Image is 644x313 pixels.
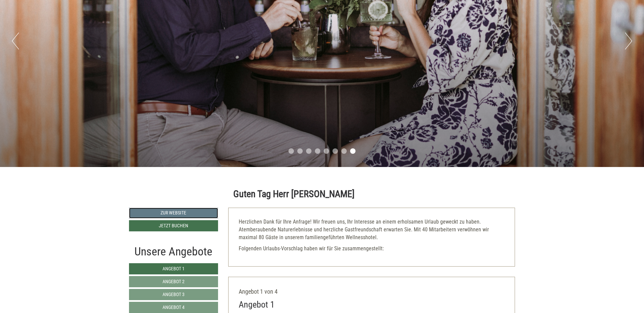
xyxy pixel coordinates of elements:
[163,292,185,297] span: Angebot 3
[129,208,218,218] a: Zur Website
[129,220,218,231] a: Jetzt buchen
[163,279,185,284] span: Angebot 2
[239,218,505,242] p: Herzlichen Dank für Ihre Anfrage! Wir freuen uns, Ihr Interesse an einem erholsamen Urlaub geweck...
[163,266,185,271] span: Angebot 1
[239,245,505,253] p: Folgenden Urlaubs-Vorschlag haben wir für Sie zusammengestellt:
[239,288,278,295] span: Angebot 1 von 4
[12,33,19,49] button: Previous
[625,33,632,49] button: Next
[233,189,355,200] h1: Guten Tag Herr [PERSON_NAME]
[239,298,275,311] div: Angebot 1
[129,243,218,260] div: Unsere Angebote
[163,305,185,310] span: Angebot 4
